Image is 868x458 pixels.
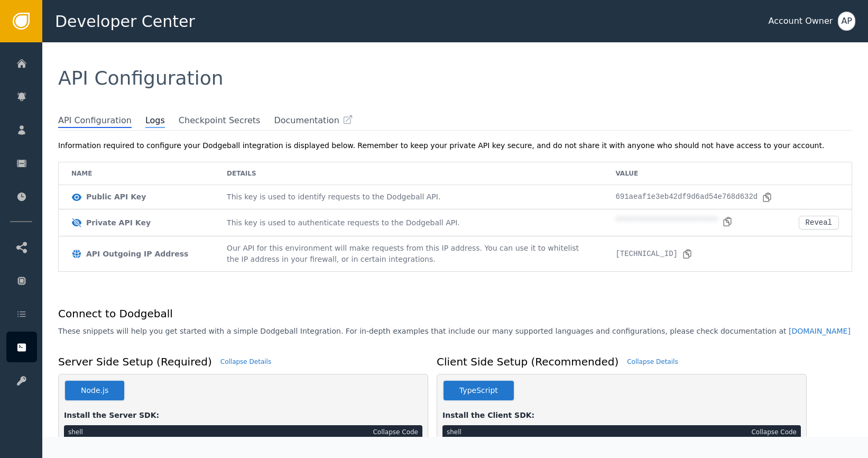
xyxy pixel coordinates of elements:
[58,114,132,128] span: API Configuration
[214,185,603,209] td: This key is used to identify requests to the Dodgeball API.
[806,218,832,227] div: Reveal
[220,357,271,367] div: Collapse Details
[373,427,418,437] div: Collapse Code
[768,15,833,28] div: Account Owner
[68,427,83,437] div: shell
[603,162,852,185] td: Value
[58,67,224,89] span: API Configuration
[64,410,422,421] div: Install the Server SDK:
[274,114,353,127] a: Documentation
[615,249,692,260] div: [TECHNICAL_ID]
[55,10,195,33] span: Developer Center
[214,236,603,271] td: Our API for this environment will make requests from this IP address. You can use it to whitelist...
[627,357,678,367] div: Collapse Details
[214,162,603,185] td: Details
[447,427,461,437] div: shell
[86,191,146,203] div: Public API Key
[789,327,851,335] a: [DOMAIN_NAME]
[442,380,515,401] button: TypeScript
[86,217,151,228] div: Private API Key
[86,249,188,260] div: API Outgoing IP Address
[442,410,801,421] div: Install the Client SDK:
[214,209,603,236] td: This key is used to authenticate requests to the Dodgeball API.
[59,162,214,185] td: Name
[179,114,261,127] span: Checkpoint Secrets
[799,216,839,230] button: Reveal
[274,114,339,127] span: Documentation
[145,114,165,128] span: Logs
[58,326,851,337] p: These snippets will help you get started with a simple Dodgeball Integration. For in-depth exampl...
[58,354,212,370] h1: Server Side Setup (Required)
[838,12,855,31] button: AP
[751,427,797,437] div: Collapse Code
[615,191,772,203] div: 691aeaf1e3eb42df9d6ad54e768d632d
[64,380,125,401] button: Node.js
[437,354,618,370] h1: Client Side Setup (Recommended)
[58,140,852,151] div: Information required to configure your Dodgeball integration is displayed below. Remember to keep...
[58,306,851,322] h1: Connect to Dodgeball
